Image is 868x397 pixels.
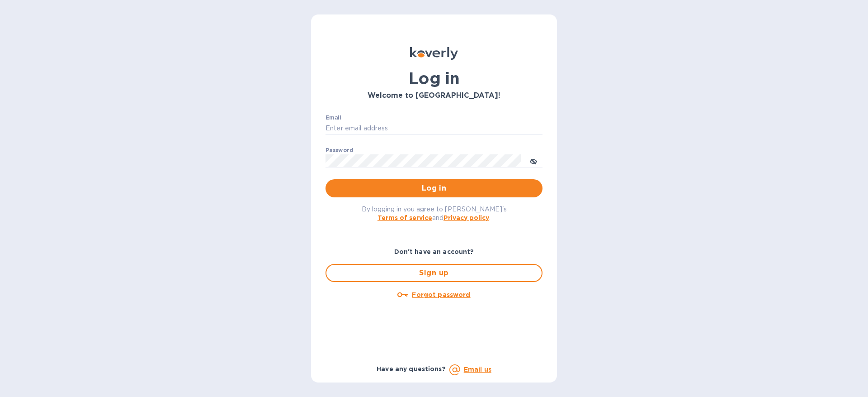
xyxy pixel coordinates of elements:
button: toggle password visibility [524,152,542,170]
span: Sign up [334,268,534,278]
label: Email [325,115,341,120]
a: Email us [464,366,491,373]
span: Log in [333,183,535,194]
a: Privacy policy [443,214,489,221]
input: Enter email address [325,122,542,135]
a: Terms of service [377,214,432,221]
b: Have any questions? [377,365,446,373]
button: Log in [325,179,542,197]
span: By logging in you agree to [PERSON_NAME]'s and . [362,206,507,221]
u: Forgot password [412,291,470,298]
button: Sign up [325,264,542,282]
label: Password [325,148,353,153]
h3: Welcome to [GEOGRAPHIC_DATA]! [325,91,542,100]
h1: Log in [325,69,542,88]
img: Koverly [410,47,458,60]
b: Don't have an account? [394,248,474,255]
